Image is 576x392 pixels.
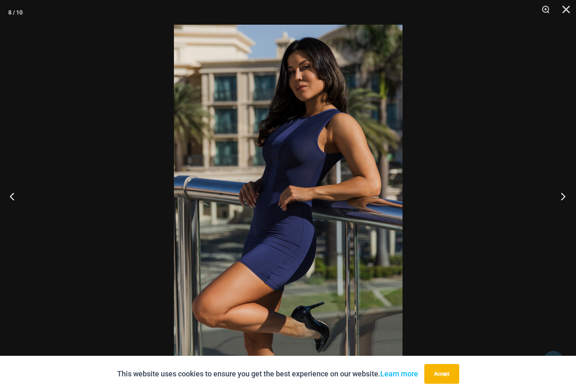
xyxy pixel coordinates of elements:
[380,369,418,378] a: Learn more
[545,176,576,217] button: Next
[424,364,459,384] button: Accept
[8,6,23,19] div: 8 / 10
[117,368,418,380] p: This website uses cookies to ensure you get the best experience on our website.
[174,25,403,367] img: Desire Me Navy 5192 Dress 13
